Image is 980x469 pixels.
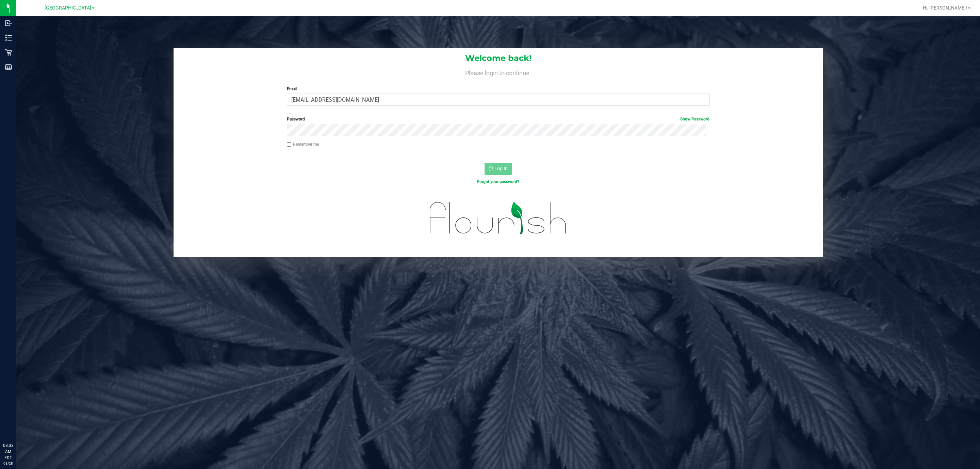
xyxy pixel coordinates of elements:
inline-svg: Reports [5,64,12,70]
span: Password [287,117,305,122]
p: 08/28 [3,461,13,466]
img: flourish_logo.svg [417,192,579,244]
inline-svg: Inbound [5,20,12,27]
inline-svg: Inventory [5,34,12,41]
button: Log In [485,163,512,175]
p: 08:33 AM EDT [3,442,13,461]
span: Hi, [PERSON_NAME]! [923,5,967,11]
input: Remember me [287,142,292,147]
label: Email [287,86,709,92]
a: Forgot your password? [477,179,519,184]
span: [GEOGRAPHIC_DATA] [45,5,91,11]
label: Remember me [287,141,319,147]
inline-svg: Retail [5,49,12,56]
h1: Welcome back! [174,54,823,63]
a: Show Password [680,117,709,122]
span: Log In [494,166,508,171]
h4: Please login to continue. [174,68,823,76]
